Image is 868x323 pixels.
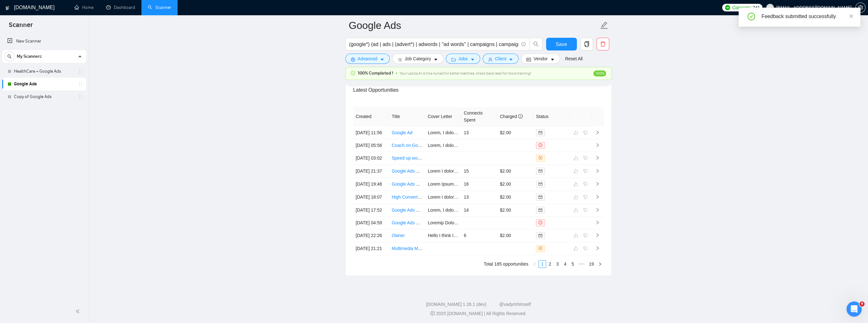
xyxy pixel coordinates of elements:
td: [DATE] 04:59 [353,217,389,229]
img: upwork-logo.png [725,5,730,10]
span: right [595,233,600,237]
span: holder [78,82,83,87]
span: left [533,262,537,266]
a: New Scanner [7,35,81,48]
span: Your Laziza AI is fine-tuned for better matches, check back later for more training! [400,71,531,76]
li: 4 [561,260,569,268]
td: 13 [461,191,497,204]
button: idcardVendorcaret-down [521,54,560,64]
a: Coach on Google ads [392,143,434,148]
a: HealthCare + Google Ads [14,65,74,78]
input: Scanner name... [349,17,599,33]
a: Google Ads Management (Whitelabel For Agency) [392,220,490,225]
span: setting [351,57,355,62]
button: settingAdvancedcaret-down [345,54,390,64]
a: homeHome [75,5,94,10]
td: Google Ads & Lead Generation Specialist – Luxury Travel Industry [389,165,425,178]
span: right [595,181,600,186]
button: userClientcaret-down [483,54,519,64]
a: 3 [554,260,561,267]
span: delete [597,41,609,47]
span: copy [581,41,593,47]
span: right [598,262,602,266]
a: Owner [392,233,405,238]
span: check-circle [351,71,355,75]
span: bars [398,57,402,62]
a: Multimedia Mix Modelling Expert Needed for Google Meridian [392,246,512,251]
td: 16 [461,178,497,191]
span: mail [538,131,542,135]
span: close-circle [538,156,542,160]
td: 13 [461,126,497,139]
a: Google Ads Expert with [DEMOGRAPHIC_DATA] Proficiency for Campaign Management & Optimization [392,208,597,213]
span: Connects: [732,4,751,11]
button: folderJobscaret-down [446,54,480,64]
td: Google Ads Management (Whitelabel For Agency) [389,217,425,229]
span: Advanced [358,55,377,62]
td: Owner [389,229,425,242]
span: folder [451,57,456,62]
th: Title [389,107,425,126]
li: Total 185 opportunities [484,260,528,268]
span: copyright [430,311,435,315]
span: 9 [859,301,865,307]
td: High Converting Landing Page [389,191,425,204]
li: Next Page [596,260,604,268]
td: $2.00 [497,178,533,191]
td: [DATE] 21:21 [353,242,389,255]
button: copy [580,38,593,50]
td: [DATE] 22:26 [353,229,389,242]
span: right [595,168,600,173]
span: search [530,41,542,47]
td: [DATE] 11:56 [353,126,389,139]
td: [DATE] 17:52 [353,204,389,217]
a: 19 [587,260,596,267]
td: [DATE] 05:56 [353,139,389,152]
span: caret-down [380,57,384,62]
span: right [595,130,600,135]
a: Copy of Google Ads [14,90,74,103]
td: $2.00 [497,204,533,217]
span: check-circle [747,13,755,20]
li: 19 [587,260,596,268]
span: Scanner [4,20,38,34]
span: mail [538,169,542,173]
span: exclamation-circle [538,221,542,224]
span: mail [538,234,542,237]
td: [DATE] 21:37 [353,165,389,178]
a: Google Ads Expert Needed for Solar Permitting Lead Generation [392,181,519,187]
td: [DATE] 03:02 [353,152,389,165]
img: logo [5,3,10,13]
th: Status [533,107,570,126]
span: Job Category [405,55,431,62]
span: mail [538,195,542,199]
a: dashboardDashboard [106,5,135,10]
th: Cover Letter [425,107,461,126]
span: My Scanners [17,50,42,63]
li: Previous Page [531,260,538,268]
th: Connects Spent [461,107,497,126]
td: Multimedia Mix Modelling Expert Needed for Google Meridian [389,242,425,255]
span: right [595,220,600,225]
li: 3 [554,260,561,268]
span: right [595,208,600,212]
td: 14 [461,204,497,217]
button: barsJob Categorycaret-down [392,54,443,64]
span: ••• [577,260,587,268]
span: holder [78,69,83,74]
a: [DOMAIN_NAME] 1.26.1 (dev) [426,302,486,307]
span: right [595,194,600,199]
a: Google Ads [14,78,74,90]
a: Reset All [565,55,583,62]
span: close [849,14,853,18]
span: Save [556,40,567,48]
td: Coach on Google ads [389,139,425,152]
span: right [595,143,600,147]
button: setting [855,3,865,13]
a: 5 [569,260,576,267]
span: search [5,54,14,59]
button: right [596,260,604,268]
td: Google Ads Expert Needed for Solar Permitting Lead Generation [389,178,425,191]
span: user [768,5,772,10]
span: info-circle [521,42,525,46]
